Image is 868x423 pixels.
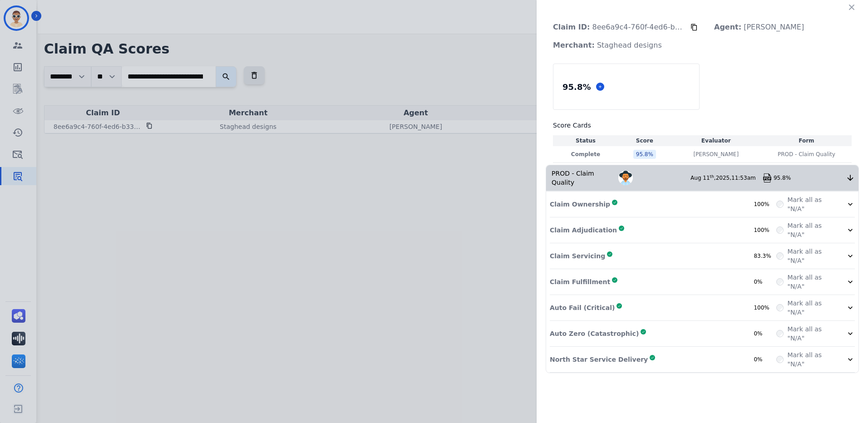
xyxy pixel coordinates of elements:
label: Mark all as "N/A" [787,247,835,265]
img: Avatar [618,171,633,185]
label: Mark all as "N/A" [787,195,835,213]
div: 95.8 % [633,150,656,159]
p: Claim Ownership [550,200,610,209]
th: Status [553,135,618,146]
strong: Merchant: [553,41,595,49]
p: Claim Fulfillment [550,277,610,286]
h3: Score Cards [553,121,852,130]
img: qa-pdf.svg [763,173,772,182]
div: 95.8% [774,174,846,182]
div: 100% [754,226,776,234]
p: Claim Servicing [550,251,605,261]
span: 11:53am [731,175,756,181]
th: Score [618,135,671,146]
label: Mark all as "N/A" [787,221,835,239]
div: 100% [754,304,776,311]
p: Claim Adjudication [550,226,617,235]
p: Auto Fail (Critical) [550,303,615,312]
span: PROD - Claim Quality [778,151,835,158]
p: Staghead designs [546,36,669,54]
div: 83.3% [754,252,776,260]
p: [PERSON_NAME] [693,151,739,158]
p: North Star Service Delivery [550,355,648,364]
div: PROD - Claim Quality [546,165,618,191]
th: Evaluator [671,135,761,146]
p: [PERSON_NAME] [707,18,811,36]
div: 0% [754,278,776,285]
th: Form [761,135,852,146]
div: Aug 11 , 2025 , [690,174,763,182]
p: 8ee6a9c4-760f-4ed6-b334-2bf643df77c3 [546,18,690,36]
label: Mark all as "N/A" [787,299,835,317]
sup: th [710,174,714,179]
strong: Agent: [714,23,741,31]
div: 100% [754,201,776,208]
strong: Claim ID: [553,23,590,31]
label: Mark all as "N/A" [787,273,835,291]
label: Mark all as "N/A" [787,350,835,369]
label: Mark all as "N/A" [787,325,835,343]
p: Auto Zero (Catastrophic) [550,329,639,338]
p: Complete [555,151,616,158]
div: 0% [754,356,776,363]
div: 0% [754,330,776,337]
div: 95.8 % [561,79,592,95]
